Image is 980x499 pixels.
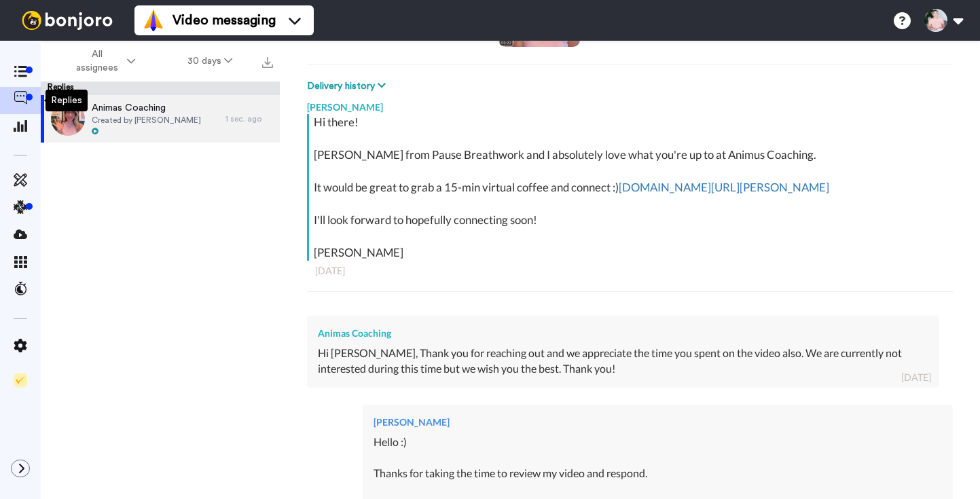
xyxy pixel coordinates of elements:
[314,114,949,261] div: Hi there! [PERSON_NAME] from Pause Breathwork and I absolutely love what you're up to at Animus C...
[51,102,85,136] img: a739302a-a855-4a81-83a1-51b92d483926-thumb.jpg
[307,94,953,114] div: [PERSON_NAME]
[92,101,201,115] span: Animas Coaching
[258,51,277,71] button: Export all results that match these filters now.
[92,115,201,126] span: Created by [PERSON_NAME]
[69,48,124,75] span: All assignees
[318,346,928,377] div: Hi [PERSON_NAME], Thank you for reaching out and we appreciate the time you spent on the video al...
[374,415,942,429] div: [PERSON_NAME]
[307,79,390,94] button: Delivery history
[225,113,273,124] div: 1 sec. ago
[619,180,829,194] a: [DOMAIN_NAME][URL][PERSON_NAME]
[41,81,280,95] div: Replies
[43,42,162,80] button: All assignees
[143,10,164,31] img: vm-color.svg
[16,11,118,30] img: bj-logo-header-white.svg
[46,90,88,111] div: Replies
[262,57,273,68] img: export.svg
[162,49,259,73] button: 30 days
[14,373,27,387] img: Checklist.svg
[901,371,931,384] div: [DATE]
[318,327,928,340] div: Animas Coaching
[41,95,280,143] a: Animas CoachingCreated by [PERSON_NAME]1 sec. ago
[173,11,276,30] span: Video messaging
[315,264,945,278] div: [DATE]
